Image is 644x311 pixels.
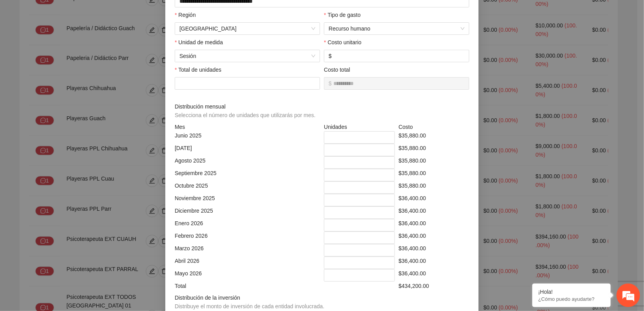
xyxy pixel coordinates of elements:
div: Costo [397,123,472,131]
div: Septiembre 2025 [173,169,322,181]
div: Abril 2026 [173,257,322,269]
label: Costo total [324,65,350,74]
div: Marzo 2026 [173,244,322,257]
div: [DATE] [173,144,322,156]
div: Unidades [322,123,397,131]
div: $36,400.00 [397,244,472,257]
div: Octubre 2025 [173,181,322,194]
div: $36,400.00 [397,206,472,219]
div: Total [173,282,322,290]
div: Febrero 2026 [173,231,322,244]
div: $36,400.00 [397,269,472,282]
span: Chihuahua [179,23,315,34]
div: $35,880.00 [397,156,472,169]
div: Enero 2026 [173,219,322,231]
div: $35,880.00 [397,144,472,156]
div: Minimizar ventana de chat en vivo [128,4,147,23]
span: Selecciona el número de unidades que utilizarás por mes. [175,112,316,118]
textarea: Escriba su mensaje y pulse “Intro” [4,214,149,241]
label: Total de unidades [175,65,221,74]
div: ¡Hola! [538,289,605,295]
div: $35,880.00 [397,181,472,194]
span: Sesión [179,50,315,62]
span: Estamos en línea. [45,105,108,184]
div: $36,400.00 [397,219,472,231]
span: Distribución de la inversión [175,293,327,311]
div: Chatee con nosotros ahora [41,40,132,50]
div: $36,400.00 [397,257,472,269]
div: Agosto 2025 [173,156,322,169]
div: Diciembre 2025 [173,206,322,219]
span: Recurso humano [329,23,465,34]
span: Distribución mensual [175,102,318,119]
label: Tipo de gasto [324,11,361,19]
div: Noviembre 2025 [173,194,322,206]
div: $35,880.00 [397,169,472,181]
div: $434,200.00 [397,282,472,290]
span: Distribuye el monto de inversión de cada entidad involucrada. [175,303,324,309]
div: $36,400.00 [397,194,472,206]
label: Unidad de medida [175,38,223,47]
span: $ [329,52,332,60]
div: Junio 2025 [173,131,322,144]
div: Mayo 2026 [173,269,322,282]
span: $ [329,79,332,88]
div: $35,880.00 [397,131,472,144]
div: Mes [173,123,322,131]
label: Región [175,11,196,19]
div: $36,400.00 [397,231,472,244]
label: Costo unitario [324,38,362,47]
p: ¿Cómo puedo ayudarte? [538,296,605,302]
